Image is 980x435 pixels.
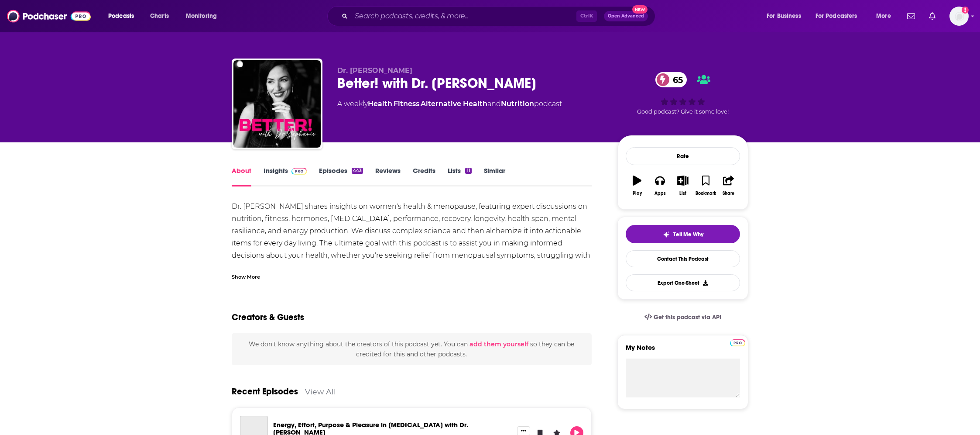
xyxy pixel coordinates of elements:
span: Good podcast? Give it some love! [637,108,729,115]
button: open menu [870,9,902,23]
button: open menu [810,9,870,23]
img: Podchaser Pro [730,339,745,346]
div: 11 [465,168,471,174]
a: Pro website [730,338,745,346]
a: Show notifications dropdown [904,9,918,24]
a: Show notifications dropdown [925,9,939,24]
a: Health [368,100,392,108]
span: 65 [664,72,687,87]
div: 443 [352,168,363,174]
div: Play [633,191,642,196]
span: Charts [150,10,169,22]
span: Tell Me Why [673,231,703,238]
span: Open Advanced [608,14,644,18]
span: Logged in as Ashley_Beenen [949,7,969,26]
span: Dr. [PERSON_NAME] [337,66,412,75]
button: Share [717,170,740,201]
span: For Business [767,10,801,22]
button: Export One-Sheet [626,274,740,291]
a: Reviews [375,166,401,186]
button: Bookmark [694,170,717,201]
label: My Notes [626,343,740,359]
div: Apps [654,191,666,196]
a: Credits [413,166,435,186]
span: and [487,100,501,108]
a: View All [305,387,336,396]
div: A weekly podcast [337,99,562,109]
button: add them yourself [469,341,528,348]
span: We don't know anything about the creators of this podcast yet . You can so they can be credited f... [249,340,574,358]
button: Open AdvancedNew [604,11,648,21]
button: tell me why sparkleTell Me Why [626,225,740,243]
svg: Add a profile image [962,7,969,14]
a: Lists11 [448,166,471,186]
span: , [419,100,421,108]
div: Share [723,191,734,196]
div: 65Good podcast? Give it some love! [617,66,748,121]
a: Episodes443 [319,166,363,186]
a: Alternative Health [421,100,487,108]
button: Show profile menu [949,7,969,26]
a: Similar [484,166,505,186]
a: Charts [144,9,174,23]
a: Recent Episodes [232,386,298,397]
button: Play [626,170,648,201]
span: Ctrl K [576,10,597,22]
div: List [679,191,686,196]
a: Nutrition [501,100,534,108]
a: Contact This Podcast [626,250,740,267]
div: Bookmark [696,191,716,196]
a: InsightsPodchaser Pro [264,166,307,186]
img: Better! with Dr. Stephanie [233,60,321,148]
div: Rate [626,147,740,165]
button: List [672,170,694,201]
a: About [232,166,251,186]
button: open menu [180,9,228,23]
img: Podchaser - Follow, Share and Rate Podcasts [7,8,91,24]
span: , [392,100,394,108]
img: User Profile [949,7,969,26]
div: Search podcasts, credits, & more... [336,6,664,26]
button: open menu [761,9,812,23]
a: 65 [655,72,687,87]
span: Monitoring [186,10,217,22]
a: Get this podcast via API [637,307,728,328]
span: For Podcasters [816,10,857,22]
span: More [876,10,891,22]
h2: Creators & Guests [232,312,304,323]
img: tell me why sparkle [663,231,670,238]
button: open menu [102,9,145,23]
span: Podcasts [108,10,134,22]
a: Fitness [394,100,419,108]
input: Search podcasts, credits, & more... [351,9,576,23]
button: Apps [648,170,671,201]
img: Podchaser Pro [291,168,307,175]
span: Get this podcast via API [654,314,721,321]
span: New [632,5,648,14]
